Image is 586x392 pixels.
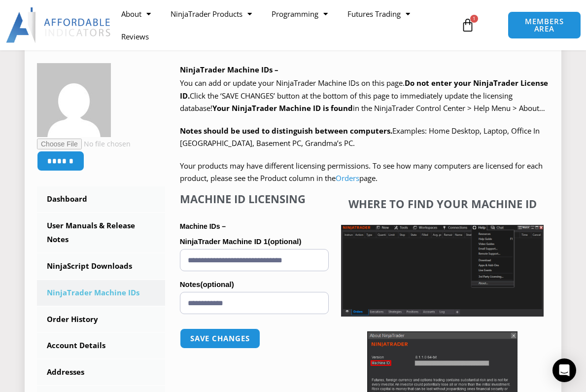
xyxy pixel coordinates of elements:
a: NinjaScript Downloads [37,253,165,279]
button: Save changes [180,328,260,349]
a: Order History [37,307,165,332]
a: NinjaTrader Machine IDs [37,280,165,306]
b: Do not enter your NinjaTrader License ID. [180,78,548,101]
img: dcfac0529e081b635ef458410e22006181e4c76322ad6045ec8ba86e92f71a40 [37,63,111,137]
a: 1 [446,11,489,39]
span: You can add or update your NinjaTrader Machine IDs on this page. [180,78,405,88]
a: Programming [262,2,338,25]
strong: Machine IDs – [180,222,226,230]
a: NinjaTrader Products [161,2,262,25]
span: Click the ‘SAVE CHANGES’ button at the bottom of this page to immediately update the licensing da... [180,91,545,113]
a: Dashboard [37,186,165,212]
label: NinjaTrader Machine ID 1 [180,234,329,249]
a: User Manuals & Release Notes [37,213,165,252]
strong: Notes should be used to distinguish between computers. [180,126,392,136]
span: Your products may have different licensing permissions. To see how many computers are licensed fo... [180,161,543,183]
a: Account Details [37,333,165,358]
a: About [111,2,161,25]
b: NinjaTrader Machine IDs – [180,65,278,74]
a: Orders [336,173,359,183]
img: Screenshot 2025-01-17 1155544 | Affordable Indicators – NinjaTrader [341,225,544,316]
a: Addresses [37,359,165,385]
a: Futures Trading [338,2,420,25]
span: 1 [470,15,478,23]
nav: Menu [111,2,457,48]
span: MEMBERS AREA [518,18,571,33]
a: MEMBERS AREA [508,11,581,39]
h4: Machine ID Licensing [180,192,329,205]
h4: Where to find your Machine ID [341,197,544,210]
a: Reviews [111,25,159,48]
strong: Your NinjaTrader Machine ID is found [212,103,353,113]
span: Examples: Home Desktop, Laptop, Office In [GEOGRAPHIC_DATA], Basement PC, Grandma’s PC. [180,126,540,148]
span: (optional) [200,280,234,288]
div: Open Intercom Messenger [552,358,576,382]
span: (optional) [268,237,301,246]
img: LogoAI | Affordable Indicators – NinjaTrader [6,7,112,43]
label: Notes [180,277,329,292]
